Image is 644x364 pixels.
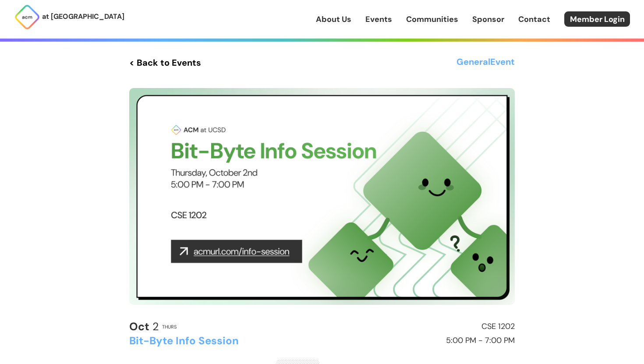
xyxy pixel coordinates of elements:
a: Communities [406,14,458,25]
h2: 2 [129,321,159,333]
a: at [GEOGRAPHIC_DATA] [14,4,124,30]
a: < Back to Events [129,55,201,71]
a: Member Login [564,11,630,27]
a: About Us [316,14,351,25]
a: Events [365,14,392,25]
p: at [GEOGRAPHIC_DATA] [42,11,124,22]
b: Oct [129,319,149,334]
h2: Bit-Byte Info Session [129,335,318,346]
h2: Thurs [162,324,177,329]
a: Sponsor [472,14,504,25]
img: ACM Logo [14,4,40,30]
h3: General Event [456,55,515,71]
h2: 5:00 PM - 7:00 PM [326,336,515,345]
h2: CSE 1202 [326,322,515,331]
img: Event Cover Photo [129,88,515,305]
a: Contact [518,14,550,25]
